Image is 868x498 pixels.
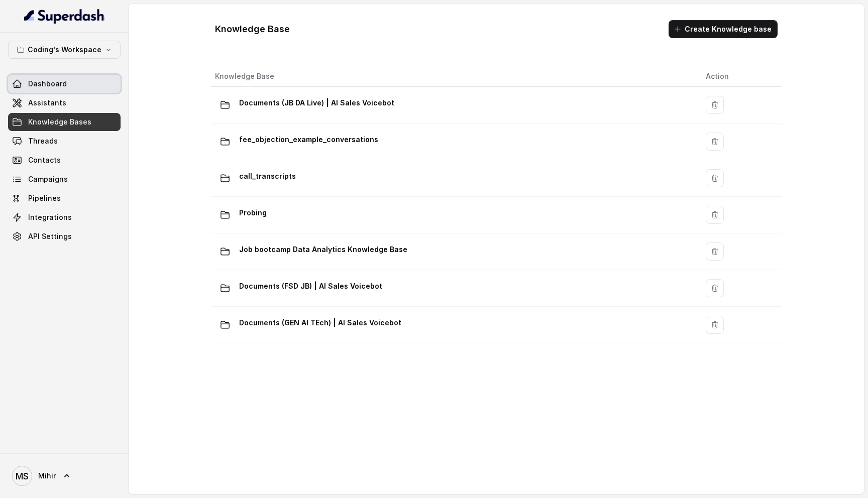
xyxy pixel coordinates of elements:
[8,75,121,93] a: Dashboard
[669,20,778,38] button: Create Knowledge base
[8,462,121,490] a: Mihir
[8,41,121,59] button: Coding's Workspace
[8,189,121,207] a: Pipelines
[28,231,72,241] span: API Settings
[239,315,401,331] p: Documents (GEN AI TEch) | AI Sales Voicebot
[28,44,101,56] p: Coding's Workspace
[239,241,407,258] p: Job bootcamp Data Analytics Knowledge Base
[239,168,296,184] p: call_transcripts
[8,170,121,188] a: Campaigns
[28,79,67,89] span: Dashboard
[698,66,782,87] th: Action
[239,132,378,148] p: fee_objection_example_conversations
[28,136,58,146] span: Threads
[8,227,121,245] a: API Settings
[8,208,121,226] a: Integrations
[211,66,698,87] th: Knowledge Base
[8,132,121,150] a: Threads
[16,471,29,481] text: MS
[8,94,121,112] a: Assistants
[239,278,382,294] p: Documents (FSD JB) | AI Sales Voicebot
[28,155,61,165] span: Contacts
[8,151,121,169] a: Contacts
[8,113,121,131] a: Knowledge Bases
[239,95,394,111] p: Documents (JB DA Live) | AI Sales Voicebot
[24,8,105,24] img: light.svg
[28,174,68,184] span: Campaigns
[239,205,267,221] p: Probing
[38,471,56,481] span: Mihir
[215,21,290,37] h1: Knowledge Base
[28,117,91,127] span: Knowledge Bases
[28,212,72,222] span: Integrations
[28,193,61,203] span: Pipelines
[28,98,66,108] span: Assistants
